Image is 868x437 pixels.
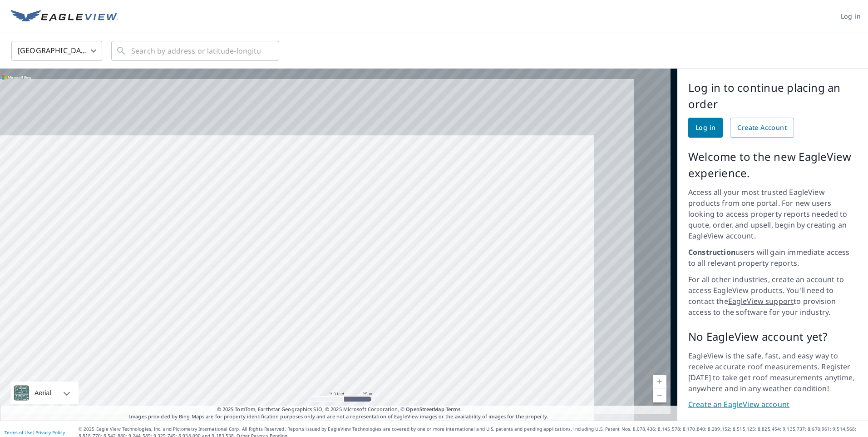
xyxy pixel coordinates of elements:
[446,406,461,412] a: Terms
[688,247,857,268] p: users will gain immediate access to all relevant property reports.
[688,79,857,112] p: Log in to continue placing an order
[11,10,118,24] img: EV Logo
[695,122,715,134] span: Log in
[737,122,787,134] span: Create Account
[688,149,857,181] p: Welcome to the new EagleView experience.
[730,118,794,138] a: Create Account
[841,11,861,22] span: Log in
[688,328,857,345] p: No EagleView account yet?
[406,406,444,412] a: OpenStreetMap
[688,247,735,257] strong: Construction
[653,389,666,402] a: Current Level 18, Zoom Out
[32,382,54,404] div: Aerial
[5,429,33,436] a: Terms of Use
[688,350,857,394] p: EagleView is the safe, fast, and easy way to receive accurate roof measurements. Register [DATE] ...
[653,375,666,389] a: Current Level 18, Zoom In
[728,296,794,306] a: EagleView support
[688,274,857,318] p: For all other industries, create an account to access EagleView products. You'll need to contact ...
[131,38,261,64] input: Search by address or latitude-longitude
[217,406,461,413] span: © 2025 TomTom, Earthstar Geographics SIO, © 2025 Microsoft Corporation, ©
[11,38,102,64] div: [GEOGRAPHIC_DATA]
[11,382,79,404] div: Aerial
[688,399,857,410] a: Create an EagleView account
[688,118,723,138] a: Log in
[5,430,65,435] p: |
[35,429,65,436] a: Privacy Policy
[688,187,857,241] p: Access all your most trusted EagleView products from one portal. For new users looking to access ...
